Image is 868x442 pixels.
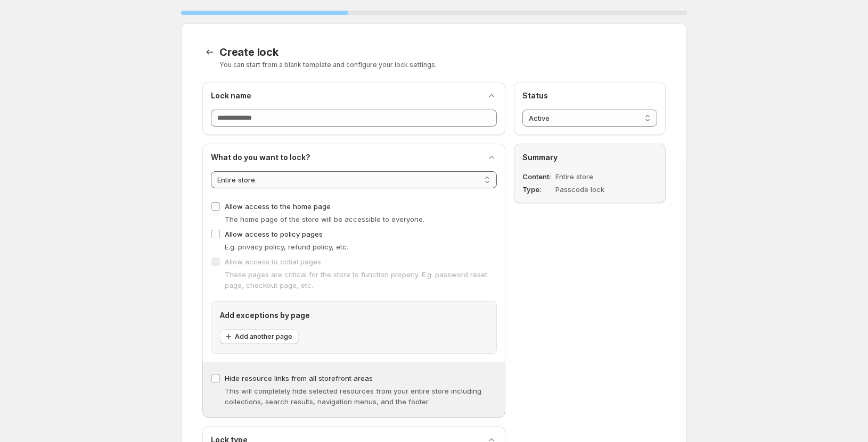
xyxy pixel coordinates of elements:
span: Hide resource links from all storefront areas [225,374,373,382]
h2: Status [522,90,657,101]
span: Add another page [235,332,292,341]
span: These pages are critical for the store to function properly. E.g. password reset page, checkout p... [225,270,487,289]
p: You can start from a blank template and configure your lock settings. [219,61,666,69]
button: Add another page [220,329,299,344]
h2: Lock name [211,90,251,101]
h2: What do you want to lock? [211,152,310,163]
h2: Add exceptions by page [220,310,488,321]
span: E.g. privacy policy, refund policy, etc. [225,243,348,251]
span: Allow access to critial pages [225,257,321,266]
dt: Type: [522,184,553,195]
span: This will completely hide selected resources from your entire store including collections, search... [225,387,481,406]
button: Back to templates [202,45,217,60]
dt: Content: [522,171,553,182]
span: The home page of the store will be accessible to everyone. [225,215,424,223]
span: Create lock [219,46,279,59]
h2: Summary [522,152,657,163]
dd: Entire store [555,171,629,182]
dd: Passcode lock [555,184,629,195]
span: Allow access to the home page [225,202,331,211]
span: Allow access to policy pages [225,230,323,238]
